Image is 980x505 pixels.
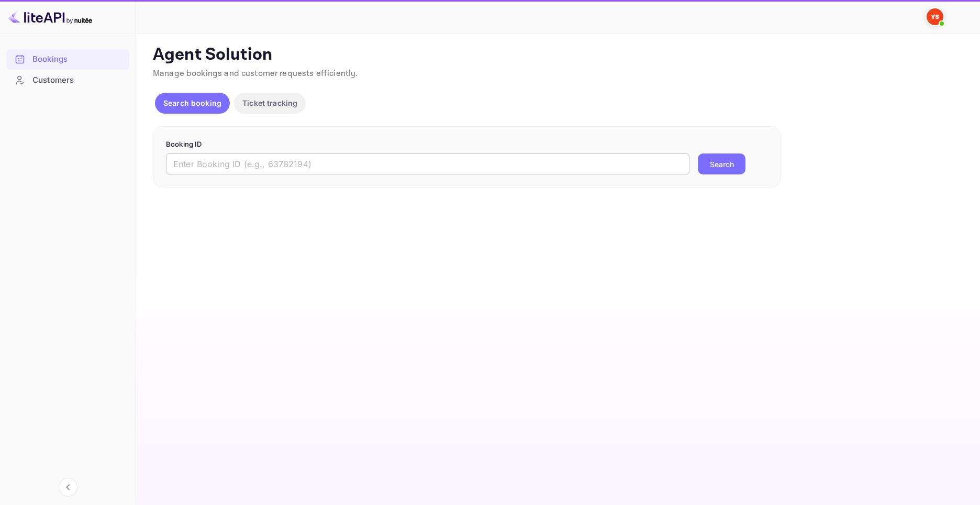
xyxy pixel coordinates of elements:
[163,97,221,108] p: Search booking
[166,153,689,174] input: Enter Booking ID (e.g., 63782194)
[698,153,745,174] button: Search
[32,53,124,65] div: Bookings
[6,70,129,91] div: Customers
[166,139,768,150] p: Booking ID
[32,74,124,86] div: Customers
[6,49,129,69] a: Bookings
[242,97,297,108] p: Ticket tracking
[8,8,92,25] img: LiteAPI logo
[6,49,129,70] div: Bookings
[59,478,77,497] button: Collapse navigation
[153,45,961,65] p: Agent Solution
[927,8,943,25] img: Yandex Support
[6,70,129,90] a: Customers
[153,68,358,79] span: Manage bookings and customer requests efficiently.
